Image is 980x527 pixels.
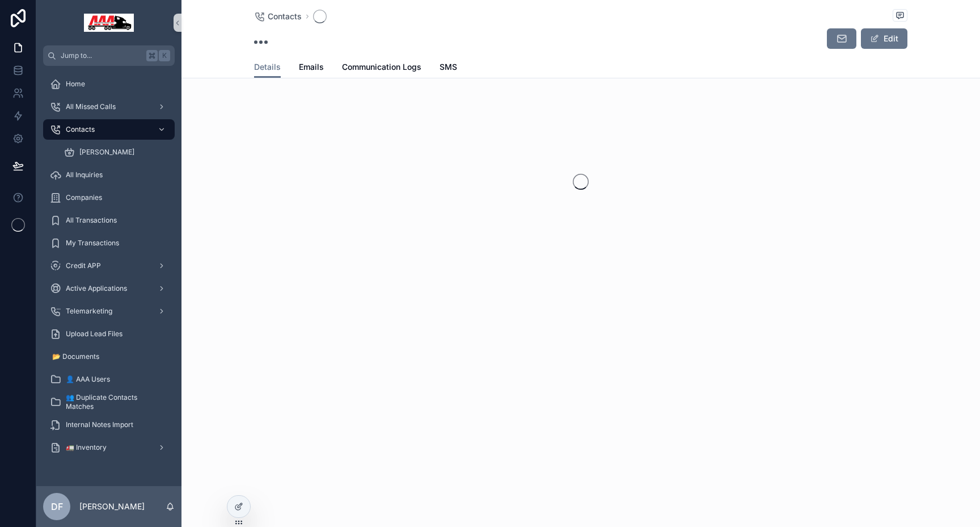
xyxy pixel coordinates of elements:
[66,420,133,429] span: Internal Notes Import
[43,437,175,458] a: 🚛 Inventory
[36,66,181,472] div: scrollable content
[79,148,134,157] span: [PERSON_NAME]
[299,61,324,73] span: Emails
[66,329,122,338] span: Upload Lead Files
[43,369,175,390] a: 👤 AAA Users
[254,57,281,78] a: Details
[61,51,142,60] span: Jump to...
[66,443,107,452] span: 🚛 Inventory
[66,125,95,134] span: Contacts
[43,256,175,276] a: Credit APP
[440,61,457,73] span: SMS
[254,11,302,22] a: Contacts
[43,278,175,299] a: Active Applications
[66,102,116,111] span: All Missed Calls
[43,187,175,208] a: Companies
[160,51,169,60] span: K
[66,375,110,384] span: 👤 AAA Users
[43,210,175,231] a: All Transactions
[43,45,175,66] button: Jump to...K
[299,57,324,80] a: Emails
[66,284,127,293] span: Active Applications
[66,216,117,225] span: All Transactions
[66,261,101,270] span: Credit APP
[51,500,63,513] span: DF
[43,165,175,185] a: All Inquiries
[254,61,281,73] span: Details
[43,324,175,344] a: Upload Lead Files
[79,501,145,512] p: [PERSON_NAME]
[66,307,112,316] span: Telemarketing
[861,28,907,49] button: Edit
[66,393,163,411] span: 👥 Duplicate Contacts Matches
[66,170,103,179] span: All Inquiries
[52,352,99,361] span: 📂 Documents
[342,57,421,80] a: Communication Logs
[43,301,175,321] a: Telemarketing
[440,57,457,80] a: SMS
[43,97,175,117] a: All Missed Calls
[43,346,175,367] a: 📂 Documents
[57,142,175,162] a: [PERSON_NAME]
[43,119,175,140] a: Contacts
[66,193,102,202] span: Companies
[66,80,85,89] span: Home
[268,11,302,22] span: Contacts
[66,239,119,248] span: My Transactions
[342,61,421,73] span: Communication Logs
[43,392,175,412] a: 👥 Duplicate Contacts Matches
[43,74,175,94] a: Home
[43,415,175,435] a: Internal Notes Import
[43,233,175,253] a: My Transactions
[84,14,134,32] img: App logo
